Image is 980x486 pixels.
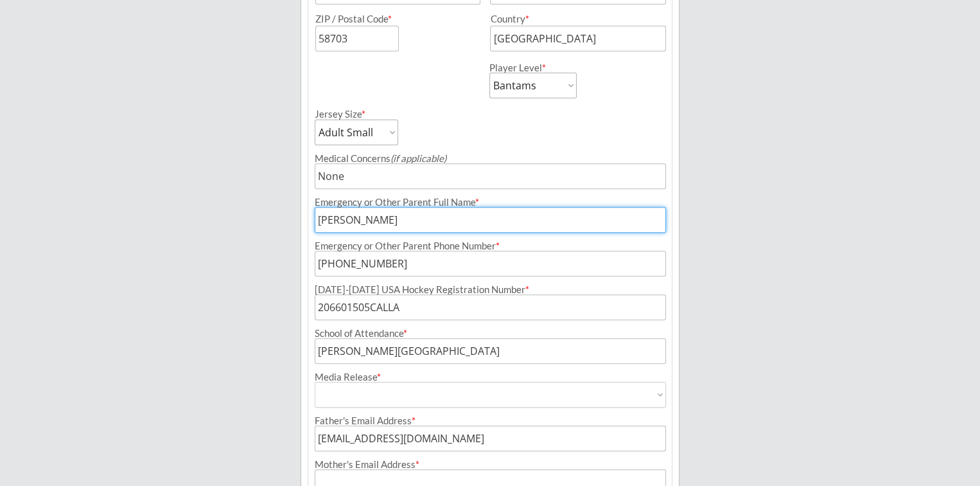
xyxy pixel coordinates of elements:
[315,285,665,294] div: [DATE]-[DATE] USA Hockey Registration Number
[315,163,665,189] input: Allergies, injuries, etc.
[315,154,665,163] div: Medical Concerns
[490,14,650,24] div: Country
[315,241,665,251] div: Emergency or Other Parent Phone Number
[315,197,665,207] div: Emergency or Other Parent Full Name
[315,460,665,469] div: Mother's Email Address
[315,372,665,382] div: Media Release
[315,328,665,338] div: School of Attendance
[315,109,381,119] div: Jersey Size
[315,416,665,426] div: Father's Email Address
[489,63,577,73] div: Player Level
[390,152,446,164] em: (if applicable)
[315,14,478,24] div: ZIP / Postal Code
